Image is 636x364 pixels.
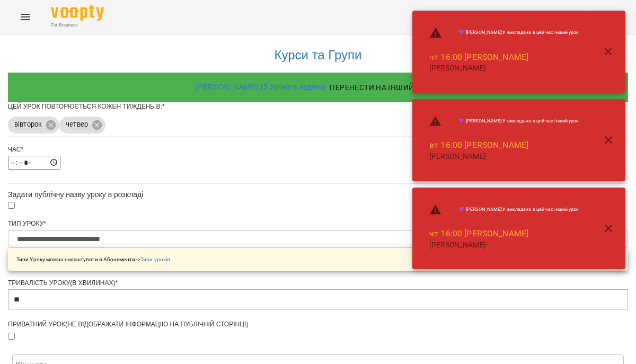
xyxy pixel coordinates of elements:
[16,255,170,263] p: Типи Уроку можна налаштувати в Абонементи ->
[429,52,528,62] a: чт 16:00 [PERSON_NAME]
[8,320,628,329] div: Приватний урок(не відображати інформацію на публічній сторінці)
[8,189,628,200] div: Задати публічну назву уроку в розкладі
[59,117,105,134] div: четвер
[429,240,579,251] p: [PERSON_NAME]
[8,279,628,288] div: Тривалість уроку(в хвилинах)
[8,219,628,228] div: Тип Уроку
[429,140,528,150] a: вт 16:00 [PERSON_NAME]
[8,120,48,130] span: вівторок
[421,111,588,132] li: 💜 [PERSON_NAME] : У викладача в цей час інший урок
[8,145,628,154] div: Час
[421,199,588,220] li: 💜 [PERSON_NAME] : У викладача в цей час інший урок
[59,120,94,130] span: четвер
[51,5,104,21] img: Voopty Logo
[196,83,326,91] a: [PERSON_NAME] ( 15 Уроків в неділю )
[429,63,579,74] p: [PERSON_NAME]
[421,22,588,43] li: 💜 [PERSON_NAME] : У викладача в цей час інший урок
[140,256,170,262] a: Типи уроків
[51,22,104,29] span: For Business
[429,228,528,238] a: чт 16:00 [PERSON_NAME]
[8,102,628,111] div: Цей урок повторюється кожен тиждень в:
[13,48,623,62] h3: Курси та Групи
[429,152,579,162] p: [PERSON_NAME]
[13,4,38,30] button: Menu
[8,117,59,134] div: вівторок
[8,113,628,137] div: вівторокчетвер
[330,81,436,94] span: Перенести на інший курс
[325,78,440,97] button: Перенести на інший курс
